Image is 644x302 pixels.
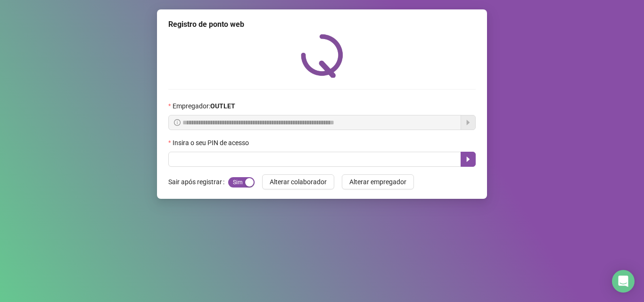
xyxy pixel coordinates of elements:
label: Insira o seu PIN de acesso [168,138,255,148]
span: Alterar empregador [349,177,406,187]
strong: OUTLET [210,102,235,110]
span: Alterar colaborador [270,177,327,187]
button: Alterar empregador [342,174,414,189]
span: info-circle [174,119,181,126]
img: QRPoint [301,34,343,78]
span: caret-right [464,155,472,163]
div: Open Intercom Messenger [612,270,635,293]
button: Alterar colaborador [262,174,334,189]
label: Sair após registrar [168,174,228,189]
div: Registro de ponto web [168,19,476,30]
span: Empregador : [173,101,235,111]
